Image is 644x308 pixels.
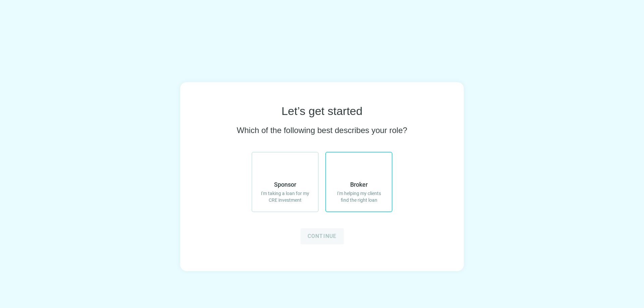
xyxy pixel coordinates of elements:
button: Continue [301,228,344,244]
span: Sponsor [274,181,296,189]
span: I'm taking a loan for my CRE investment [259,190,311,203]
span: Broker [350,181,368,189]
span: Which of the following best describes your role? [237,125,407,136]
span: Let’s get started [281,104,362,118]
span: I'm helping my clients find the right loan [333,190,385,203]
